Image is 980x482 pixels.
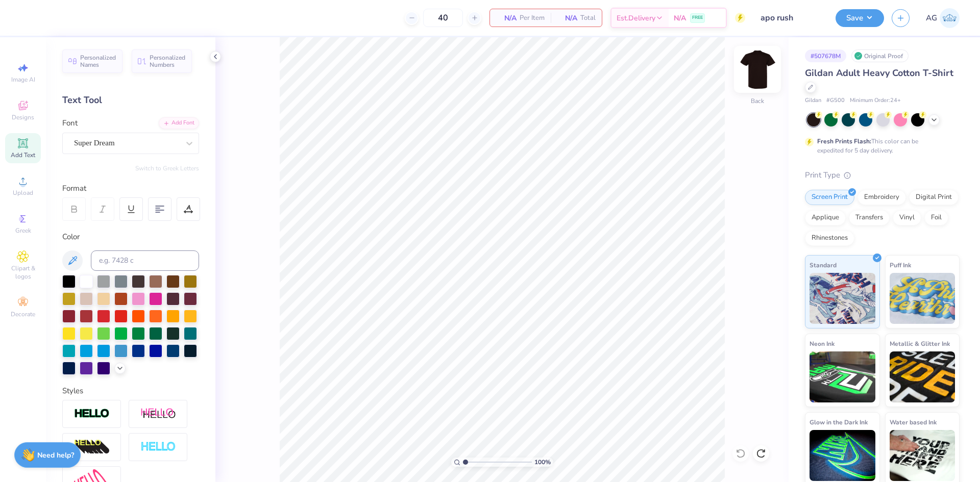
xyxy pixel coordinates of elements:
div: Color [62,231,199,243]
input: e.g. 7428 c [91,250,199,271]
img: Back [737,49,778,90]
input: – – [423,9,463,27]
span: Add Text [11,151,35,159]
strong: Need help? [37,450,74,460]
span: Glow in the Dark Ink [810,417,868,427]
a: AG [926,8,960,28]
span: FREE [692,14,703,21]
span: AG [926,12,937,24]
img: Negative Space [140,441,176,453]
button: Switch to Greek Letters [135,164,199,172]
img: Stroke [74,408,110,420]
span: Clipart & logos [5,264,41,281]
div: Vinyl [893,210,921,225]
div: Embroidery [857,190,906,205]
span: Total [580,13,596,23]
span: Personalized Names [80,54,116,68]
strong: Fresh Prints Flash: [817,137,871,145]
button: Save [836,9,884,27]
span: Image AI [11,75,35,84]
div: Screen Print [805,190,854,205]
span: Minimum Order: 24 + [850,96,901,105]
img: Shadow [140,408,176,420]
span: 100 % [534,458,551,467]
img: Metallic & Glitter Ink [890,351,955,402]
span: N/A [496,13,517,23]
span: Greek [15,226,31,235]
img: Water based Ink [890,430,955,481]
span: N/A [674,13,686,23]
span: Est. Delivery [617,13,655,23]
span: Decorate [11,310,35,318]
span: Designs [12,113,34,121]
span: Per Item [520,13,545,23]
div: Applique [805,210,846,225]
div: This color can be expedited for 5 day delivery. [817,137,943,155]
span: Water based Ink [890,417,937,427]
span: Standard [810,260,837,270]
div: Original Proof [851,49,909,62]
span: N/A [557,13,577,23]
div: # 507678M [805,49,846,62]
span: Neon Ink [810,338,835,349]
label: Font [62,117,78,129]
img: Neon Ink [810,351,875,402]
img: Aljosh Eyron Garcia [940,8,960,28]
div: Print Type [805,169,960,181]
span: Puff Ink [890,260,911,270]
span: Personalized Numbers [150,54,186,68]
div: Text Tool [62,93,199,107]
span: Gildan [805,96,821,105]
div: Styles [62,385,199,397]
img: Glow in the Dark Ink [810,430,875,481]
input: Untitled Design [753,8,828,28]
span: Upload [13,189,33,197]
div: Add Font [159,117,199,129]
img: Puff Ink [890,273,955,324]
div: Rhinestones [805,231,854,246]
div: Digital Print [909,190,959,205]
img: 3d Illusion [74,439,110,455]
div: Foil [924,210,948,225]
div: Format [62,183,200,194]
span: Metallic & Glitter Ink [890,338,950,349]
span: Gildan Adult Heavy Cotton T-Shirt [805,67,953,79]
span: # G500 [826,96,845,105]
div: Transfers [849,210,890,225]
img: Standard [810,273,875,324]
div: Back [751,96,764,106]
